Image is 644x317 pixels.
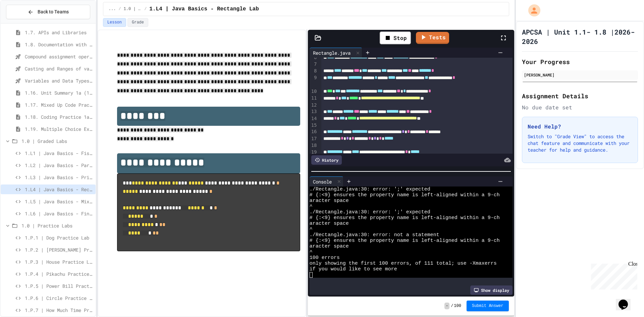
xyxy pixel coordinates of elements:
[310,149,318,156] div: 19
[310,108,318,115] div: 13
[25,125,93,133] span: 1.19. Multiple Choice Exercises for Unit 1a (1.1-1.6)
[454,303,461,309] span: 100
[470,285,513,295] div: Show display
[451,303,453,309] span: /
[25,162,93,169] span: 1.L2 | Java Basics - Paragraphs Lab
[310,244,349,249] span: aracter space
[25,234,93,241] span: 1.P.1 | Dog Practice Lab
[310,192,500,198] span: # {:<9} ensures the property name is left-aligned within a 9-ch
[310,176,343,187] div: Console
[25,41,93,48] span: 1.8. Documentation with Comments and Preconditions
[38,8,69,15] span: Back to Teams
[25,174,93,181] span: 1.L3 | Java Basics - Printing Code Lab
[124,6,142,12] span: 1.0 | Graded Labs
[25,101,93,108] span: 1.17. Mixed Up Code Practice 1.1-1.6
[616,290,637,310] iframe: chat widget
[25,246,93,253] span: 1.P.2 | [PERSON_NAME] Practice Lab
[522,57,638,66] h2: Your Progress
[310,122,318,129] div: 15
[310,187,430,192] span: ./Rectangle.java:30: error: ';' expected
[472,303,503,309] span: Submit Answer
[25,282,93,289] span: 1.P.5 | Power Bill Practice Lab
[25,210,93,217] span: 1.L6 | Java Basics - Final Calculator Lab
[109,6,116,12] span: ...
[524,72,636,78] div: [PERSON_NAME]
[588,261,637,289] iframe: chat widget
[467,301,509,311] button: Submit Answer
[310,198,349,204] span: aracter space
[310,136,318,142] div: 17
[522,27,638,46] h1: APCSA | Unit 1.1- 1.8 |2026-2026
[310,68,318,74] div: 8
[118,6,121,12] span: /
[25,258,93,265] span: 1.P.3 | House Practice Lab
[310,204,313,209] span: ^
[416,32,449,44] a: Tests
[310,48,362,58] div: Rectangle.java
[310,232,439,238] span: ./Rectangle.java:30: error: not a statement
[310,49,354,56] div: Rectangle.java
[521,3,542,18] div: My Account
[310,209,430,215] span: ./Rectangle.java:30: error: ';' expected
[528,133,632,153] p: Switch to "Grade View" to access the chat feature and communicate with your teacher for help and ...
[25,113,93,120] span: 1.18. Coding Practice 1a (1.1-1.6)
[310,226,313,232] span: ^
[310,215,500,221] span: # {:<9} ensures the property name is left-aligned within a 9-ch
[310,221,349,226] span: aracter space
[444,303,449,309] span: -
[522,91,638,101] h2: Assignment Details
[310,249,313,255] span: ^
[310,238,500,244] span: # {:<9} ensures the property name is left-aligned within a 9-ch
[310,142,318,149] div: 18
[25,89,93,96] span: 1.16. Unit Summary 1a (1.1-1.6)
[310,178,335,185] div: Console
[310,102,318,109] div: 12
[25,77,93,84] span: Variables and Data Types - Quiz
[310,61,318,68] div: 7
[21,138,93,145] span: 1.0 | Graded Labs
[310,115,318,122] div: 14
[310,128,318,135] div: 16
[21,222,93,229] span: 1.0 | Practice Labs
[310,74,318,88] div: 9
[25,270,93,277] span: 1.P.4 | Pikachu Practice Lab
[25,150,93,157] span: 1.L1 | Java Basics - Fish Lab
[310,88,318,95] div: 10
[25,29,93,36] span: 1.7. APIs and Libraries
[25,186,93,193] span: 1.L4 | Java Basics - Rectangle Lab
[310,266,397,272] span: if you would like to see more
[528,122,632,130] h3: Need Help?
[103,18,126,27] button: Lesson
[25,65,93,72] span: Casting and Ranges of variables - Quiz
[310,255,340,261] span: 100 errors
[522,103,638,111] div: No due date set
[310,95,318,102] div: 11
[310,261,497,266] span: only showing the first 100 errors, of 111 total; use -Xmaxerrs
[25,307,93,314] span: 1.P.7 | How Much Time Practice Lab
[25,295,93,302] span: 1.P.6 | Circle Practice Lab
[310,54,318,61] div: 6
[144,6,147,12] span: /
[380,32,411,44] div: Stop
[149,5,259,13] span: 1.L4 | Java Basics - Rectangle Lab
[25,53,93,60] span: Compound assignment operators - Quiz
[127,18,148,27] button: Grade
[25,198,93,205] span: 1.L5 | Java Basics - Mixed Number Lab
[6,5,90,19] button: Back to Teams
[311,155,342,165] div: History
[3,3,46,43] div: Chat with us now!Close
